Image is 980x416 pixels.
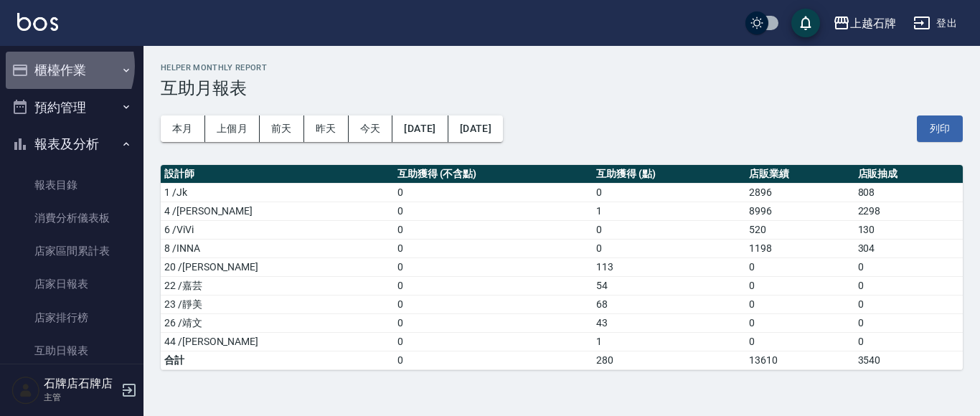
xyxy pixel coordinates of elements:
td: 22 /嘉芸 [161,276,394,295]
td: 1198 [745,239,854,257]
button: [DATE] [392,115,448,142]
td: 0 [854,257,963,276]
a: 消費分析儀表板 [6,202,138,235]
th: 設計師 [161,165,394,184]
button: 本月 [161,115,205,142]
td: 44 /[PERSON_NAME] [161,332,394,351]
td: 280 [593,351,745,369]
button: 登出 [908,10,963,37]
button: 今天 [349,115,393,142]
button: save [791,9,820,37]
h3: 互助月報表 [161,78,963,98]
td: 2896 [745,183,854,202]
img: Logo [17,13,58,31]
td: 520 [745,220,854,239]
th: 互助獲得 (點) [593,165,745,184]
td: 20 /[PERSON_NAME] [161,257,394,276]
a: 報表目錄 [6,169,138,202]
td: 3540 [854,351,963,369]
a: 互助日報表 [6,334,138,367]
td: 808 [854,183,963,202]
td: 1 [593,202,745,220]
td: 0 [745,295,854,313]
table: a dense table [161,165,963,370]
td: 13610 [745,351,854,369]
td: 54 [593,276,745,295]
th: 互助獲得 (不含點) [394,165,593,184]
a: 店家日報表 [6,268,138,301]
td: 0 [745,332,854,351]
td: 130 [854,220,963,239]
p: 主管 [44,391,117,404]
td: 0 [745,257,854,276]
td: 1 [593,332,745,351]
td: 0 [593,183,745,202]
h5: 石牌店石牌店 [44,377,117,391]
td: 合計 [161,351,394,369]
td: 43 [593,313,745,332]
td: 0 [854,332,963,351]
td: 0 [394,295,593,313]
td: 0 [593,239,745,257]
td: 68 [593,295,745,313]
button: 上越石牌 [827,9,902,38]
td: 2298 [854,202,963,220]
td: 26 /靖文 [161,313,394,332]
button: 預約管理 [6,89,138,126]
td: 0 [394,202,593,220]
td: 0 [394,313,593,332]
td: 0 [745,313,854,332]
td: 0 [854,295,963,313]
a: 店家區間累計表 [6,235,138,268]
td: 304 [854,239,963,257]
div: 上越石牌 [850,14,896,32]
img: Person [11,376,40,405]
td: 0 [854,276,963,295]
h2: Helper Monthly Report [161,63,963,72]
td: 4 /[PERSON_NAME] [161,202,394,220]
button: 前天 [260,115,304,142]
button: 上個月 [205,115,260,142]
a: 店家排行榜 [6,301,138,334]
button: 昨天 [304,115,349,142]
button: 列印 [917,115,963,142]
td: 0 [854,313,963,332]
td: 0 [394,220,593,239]
td: 0 [394,257,593,276]
th: 店販抽成 [854,165,963,184]
td: 0 [394,276,593,295]
td: 1 /Jk [161,183,394,202]
td: 113 [593,257,745,276]
button: 報表及分析 [6,126,138,163]
button: [DATE] [448,115,503,142]
td: 0 [394,332,593,351]
td: 0 [745,276,854,295]
th: 店販業績 [745,165,854,184]
td: 6 /ViVi [161,220,394,239]
td: 0 [394,239,593,257]
td: 0 [394,183,593,202]
td: 23 /靜美 [161,295,394,313]
td: 8 /INNA [161,239,394,257]
td: 0 [593,220,745,239]
button: 櫃檯作業 [6,52,138,89]
td: 8996 [745,202,854,220]
td: 0 [394,351,593,369]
